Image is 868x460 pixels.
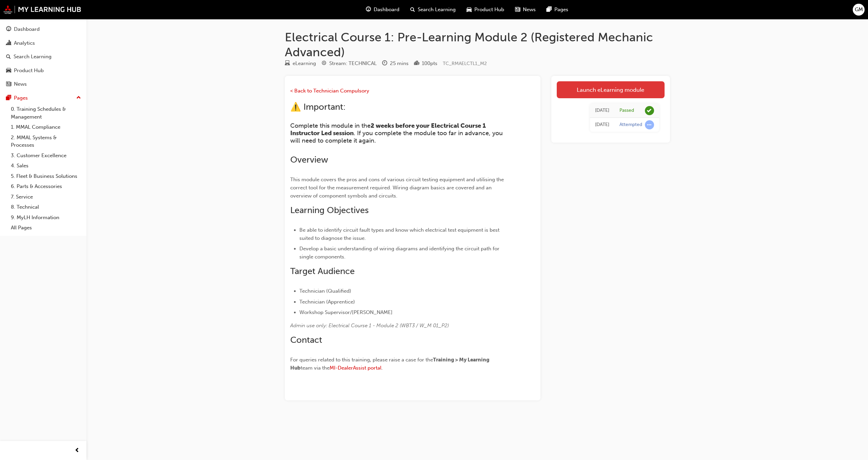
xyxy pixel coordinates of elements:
[461,3,510,17] a: car-iconProduct Hub
[8,122,84,132] a: 1. MMAL Compliance
[595,107,609,114] div: Thu Jul 03 2025 21:09:36 GMT+1000 (Australian Eastern Standard Time)
[8,202,84,212] a: 8. Technical
[467,5,472,14] span: car-icon
[75,446,80,455] span: prev-icon
[3,23,84,36] a: Dashboard
[443,61,487,66] span: Learning resource code
[330,365,381,371] a: MI-DealerAssist portal
[285,61,290,67] span: learningResourceType_ELEARNING-icon
[321,61,327,67] span: target-icon
[290,322,449,329] span: Admin use only: Electrical Course 1 - Module 2 (WBT3 / W_M 01_P2)
[290,122,487,137] span: 2 weeks before your Electrical Course 1 Instructor Led session
[3,92,84,104] button: Pages
[299,246,501,260] span: Develop a basic understanding of wiring diagrams and identifying the circuit path for single comp...
[422,60,437,67] div: 100 pts
[290,154,328,165] span: Overview
[853,4,865,16] button: GM
[290,266,355,276] span: Target Audience
[645,106,654,115] span: learningRecordVerb_PASS-icon
[523,6,536,14] span: News
[290,205,369,215] span: Learning Objectives
[8,212,84,223] a: 9. MyLH Information
[14,53,52,61] div: Search Learning
[410,5,415,14] span: search-icon
[290,176,505,199] span: This module covers the pros and cons of various circuit testing equipment and utilising the corre...
[3,5,81,14] img: mmal
[14,39,35,47] div: Analytics
[390,60,409,67] div: 25 mins
[3,50,84,63] a: Search Learning
[290,88,369,94] a: < Back to Technician Compulsory
[374,6,399,14] span: Dashboard
[366,5,371,14] span: guage-icon
[8,192,84,202] a: 7. Service
[14,94,28,102] div: Pages
[360,3,405,17] a: guage-iconDashboard
[405,3,461,17] a: search-iconSearch Learning
[8,161,84,171] a: 4. Sales
[290,357,433,363] span: For queries related to this training, please raise a case for the
[619,107,634,114] div: Passed
[285,30,670,59] h1: Electrical Course 1: Pre-Learning Module 2 (Registered Mechanic Advanced)
[299,288,351,294] span: Technician (Qualified)
[301,365,330,371] span: team via the
[6,26,11,33] span: guage-icon
[14,67,44,75] div: Product Hub
[381,365,383,371] span: .
[3,37,84,49] a: Analytics
[8,150,84,161] a: 3. Customer Excellence
[418,6,456,14] span: Search Learning
[6,54,11,60] span: search-icon
[3,64,84,77] a: Product Hub
[6,40,11,46] span: chart-icon
[474,6,504,14] span: Product Hub
[6,95,11,101] span: pages-icon
[6,68,11,74] span: car-icon
[6,81,11,87] span: news-icon
[299,227,501,241] span: Be able to identify circuit fault types and know which electrical test equipment is best suited t...
[8,132,84,150] a: 2. MMAL Systems & Processes
[541,3,574,17] a: pages-iconPages
[299,309,393,315] span: Workshop Supervisor/[PERSON_NAME]
[290,102,346,112] span: ⚠️ Important:
[293,60,316,67] div: eLearning
[299,299,355,305] span: Technician (Apprentice)
[8,223,84,233] a: All Pages
[290,129,505,144] span: . If you complete the module too far in advance, you will need to complete it again.
[8,104,84,122] a: 0. Training Schedules & Management
[285,59,316,68] div: Type
[547,5,552,14] span: pages-icon
[329,60,377,67] div: Stream: TECHNICAL
[3,22,84,92] button: DashboardAnalyticsSearch LearningProduct HubNews
[515,5,520,14] span: news-icon
[3,78,84,90] a: News
[645,120,654,129] span: learningRecordVerb_ATTEMPT-icon
[554,6,568,14] span: Pages
[290,122,371,129] span: Complete this module in the
[382,59,409,68] div: Duration
[321,59,377,68] div: Stream
[557,81,665,98] a: Launch eLearning module
[414,61,419,67] span: podium-icon
[14,80,27,88] div: News
[510,3,541,17] a: news-iconNews
[76,93,81,102] span: up-icon
[855,6,863,14] span: GM
[595,121,609,129] div: Wed Jul 02 2025 21:45:26 GMT+1000 (Australian Eastern Standard Time)
[8,181,84,192] a: 6. Parts & Accessories
[414,59,437,68] div: Points
[14,25,40,33] div: Dashboard
[382,61,387,67] span: clock-icon
[8,171,84,182] a: 5. Fleet & Business Solutions
[290,335,322,345] span: Contact
[619,122,642,128] div: Attempted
